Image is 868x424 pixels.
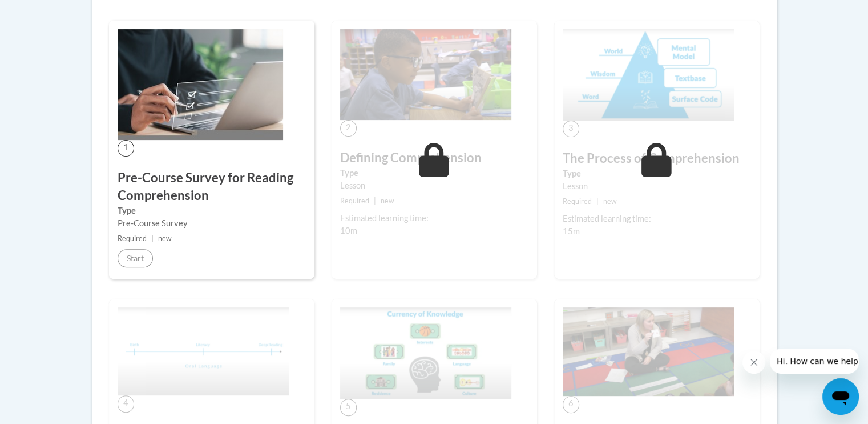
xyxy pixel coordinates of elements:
[118,395,134,412] span: 4
[381,197,394,205] span: new
[563,307,734,396] img: Course Image
[340,120,357,137] span: 2
[7,8,92,17] span: Hi. How can we help?
[340,179,528,192] div: Lesson
[118,140,134,157] span: 1
[563,226,580,236] span: 15m
[340,197,369,205] span: Required
[563,29,734,121] img: Course Image
[374,197,376,205] span: |
[563,396,579,413] span: 6
[742,351,765,374] iframe: Close message
[118,249,153,267] button: Start
[151,234,154,243] span: |
[563,213,751,225] div: Estimated learning time:
[603,197,617,206] span: new
[563,167,751,180] label: Type
[118,169,306,205] h3: Pre-Course Survey for Reading Comprehension
[118,307,289,395] img: Course Image
[118,234,147,243] span: Required
[563,180,751,193] div: Lesson
[340,29,511,120] img: Course Image
[340,307,511,399] img: Course Image
[340,226,357,235] span: 10m
[340,149,528,167] h3: Defining Comprehension
[118,205,306,217] label: Type
[340,212,528,225] div: Estimated learning time:
[563,197,592,206] span: Required
[340,167,528,179] label: Type
[770,349,859,374] iframe: Message from company
[822,378,859,415] iframe: Button to launch messaging window
[563,150,751,167] h3: The Process of Comprehension
[596,197,599,206] span: |
[118,217,306,230] div: Pre-Course Survey
[118,29,283,140] img: Course Image
[563,121,579,137] span: 3
[340,399,357,415] span: 5
[158,234,172,243] span: new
